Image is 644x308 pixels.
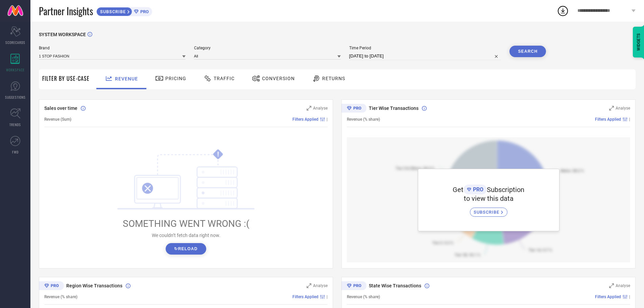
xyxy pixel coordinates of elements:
span: SUBSCRIBE [97,9,127,14]
span: Filters Applied [292,117,318,122]
span: SUBSCRIBE [474,210,501,215]
span: Analyse [616,283,630,288]
span: We couldn’t fetch data right now. [152,233,220,238]
span: Revenue (Sum) [44,117,71,122]
span: Revenue (% share) [44,294,77,299]
span: WORKSPACE [6,67,25,72]
span: Revenue (% share) [347,117,380,122]
span: Analyse [313,283,328,288]
span: Get [453,186,463,194]
span: to view this data [464,194,514,203]
span: | [327,294,328,299]
span: Sales over time [44,105,77,111]
span: SCORECARDS [5,40,25,45]
span: Revenue (% share) [347,294,380,299]
span: Pricing [165,76,186,81]
span: Filters Applied [595,294,621,299]
span: Analyse [616,106,630,111]
span: SYSTEM WORKSPACE [39,32,86,37]
span: Filters Applied [595,117,621,122]
span: PRO [471,186,483,193]
span: Conversion [262,76,295,81]
span: | [629,294,630,299]
button: Search [509,46,546,57]
span: Filters Applied [292,294,318,299]
span: SUGGESTIONS [5,95,26,100]
div: Premium [341,281,366,291]
span: Revenue [115,76,138,81]
span: | [327,117,328,122]
span: SOMETHING WENT WRONG :( [123,218,249,229]
svg: Zoom [609,106,614,111]
div: Premium [341,104,366,114]
span: Traffic [214,76,235,81]
span: TRENDS [9,122,21,127]
span: Region Wise Transactions [66,283,122,288]
span: Analyse [313,106,328,111]
span: Filter By Use-Case [42,74,90,82]
div: Open download list [557,5,569,17]
input: Select time period [349,52,501,60]
span: Tier Wise Transactions [369,105,419,111]
svg: Zoom [307,283,311,288]
a: SUBSCRIBE [470,203,507,217]
div: Premium [39,281,64,291]
span: PRO [139,9,149,14]
svg: Zoom [307,106,311,111]
span: | [629,117,630,122]
span: Brand [39,46,186,50]
span: State Wise Transactions [369,283,421,288]
span: Time Period [349,46,501,50]
svg: Zoom [609,283,614,288]
span: Partner Insights [39,4,93,18]
a: SUBSCRIBEPRO [96,5,152,16]
span: Returns [322,76,345,81]
span: FWD [12,149,19,155]
tspan: ! [217,150,219,158]
span: Category [194,46,341,50]
span: Subscription [487,186,524,194]
button: ↻Reload [166,243,206,255]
